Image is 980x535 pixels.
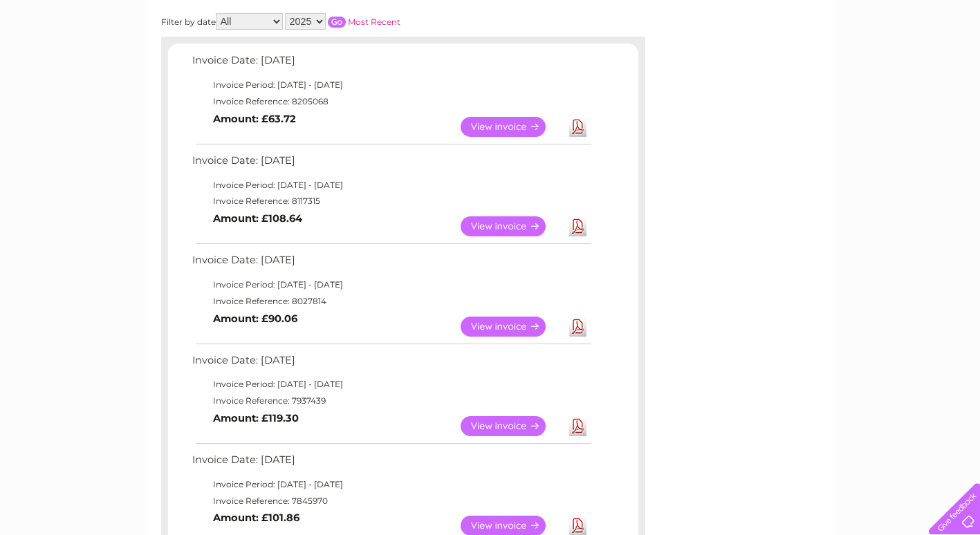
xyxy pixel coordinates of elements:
b: Amount: £63.72 [213,113,296,125]
a: 0333 014 3131 [719,7,815,24]
a: View [461,416,562,436]
a: Water [737,59,763,69]
div: Filter by date [161,13,524,30]
td: Invoice Date: [DATE] [189,251,593,276]
a: Contact [888,59,922,69]
td: Invoice Reference: 7845970 [189,493,593,509]
b: Amount: £119.30 [213,412,299,424]
b: Amount: £108.64 [213,212,302,225]
td: Invoice Period: [DATE] - [DATE] [189,276,593,293]
td: Invoice Period: [DATE] - [DATE] [189,77,593,93]
a: View [461,216,562,236]
td: Invoice Period: [DATE] - [DATE] [189,376,593,393]
a: Log out [934,59,967,69]
td: Invoice Reference: 8205068 [189,93,593,110]
td: Invoice Period: [DATE] - [DATE] [189,177,593,194]
a: Telecoms [810,59,851,69]
td: Invoice Date: [DATE] [189,351,593,377]
td: Invoice Reference: 7937439 [189,393,593,409]
a: View [461,317,562,337]
b: Amount: £101.86 [213,511,299,524]
a: View [461,117,562,137]
a: Most Recent [348,17,400,27]
b: Amount: £90.06 [213,312,297,325]
td: Invoice Date: [DATE] [189,51,593,77]
td: Invoice Date: [DATE] [189,151,593,177]
img: logo.png [35,36,105,78]
a: Download [569,216,586,236]
a: Blog [860,59,880,69]
td: Invoice Reference: 8117315 [189,193,593,209]
a: Energy [771,59,802,69]
a: Download [569,117,586,137]
td: Invoice Reference: 8027814 [189,293,593,310]
a: Download [569,416,586,436]
td: Invoice Period: [DATE] - [DATE] [189,476,593,493]
div: Clear Business is a trading name of Verastar Limited (registered in [GEOGRAPHIC_DATA] No. 3667643... [164,8,817,67]
a: Download [569,317,586,337]
td: Invoice Date: [DATE] [189,451,593,476]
